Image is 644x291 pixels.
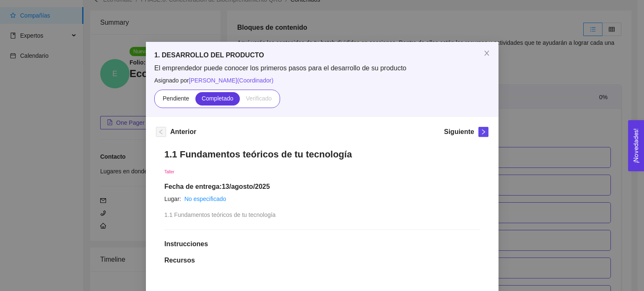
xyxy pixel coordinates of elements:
button: Close [475,42,499,65]
button: right [478,127,488,137]
button: left [156,127,166,137]
span: Asignado por [154,76,490,85]
h5: Siguiente [444,127,474,137]
span: El emprendedor puede conocer los primeros pasos para el desarrollo de su producto [154,64,490,73]
a: No especificado [184,196,226,202]
span: close [483,50,490,57]
span: [PERSON_NAME] ( Coordinador ) [189,77,273,84]
span: Pendiente [162,95,189,102]
span: right [479,129,488,135]
h1: Recursos [164,256,480,265]
span: Taller [164,170,174,174]
button: Open Feedback Widget [628,120,644,171]
h1: 1.1 Fundamentos teóricos de tu tecnología [164,149,480,160]
h1: Fecha de entrega: 13/agosto/2025 [164,183,480,191]
h5: 1. DESARROLLO DEL PRODUCTO [154,50,490,60]
span: Verificado [246,95,271,102]
span: 1.1 Fundamentos teóricos de tu tecnología [164,211,275,218]
h5: Anterior [170,127,196,137]
h1: Instrucciones [164,240,480,248]
span: Completado [202,95,234,102]
article: Lugar: [164,194,181,203]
